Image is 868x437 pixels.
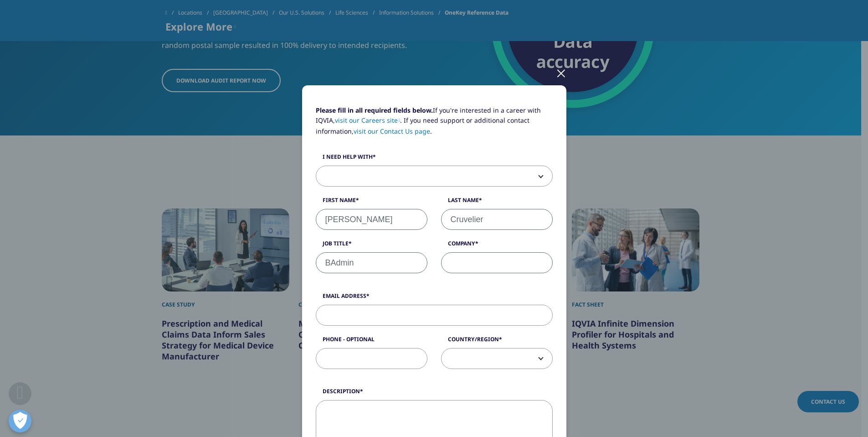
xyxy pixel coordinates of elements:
[316,106,433,114] strong: Please fill in all required fields below.
[316,196,427,209] label: First Name
[335,116,401,125] a: visit our Careers site
[316,153,553,166] label: I need help with
[316,292,553,305] label: Email Address
[316,335,427,348] label: Phone - Optional
[354,127,430,135] a: visit our Contact Us page
[9,410,31,432] button: Abrir preferencias
[316,105,553,143] p: If you're interested in a career with IQVIA, . If you need support or additional contact informat...
[316,387,553,400] label: Description
[441,196,553,209] label: Last Name
[441,335,553,348] label: Country/Region
[316,239,427,252] label: Job Title
[441,239,553,252] label: Company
